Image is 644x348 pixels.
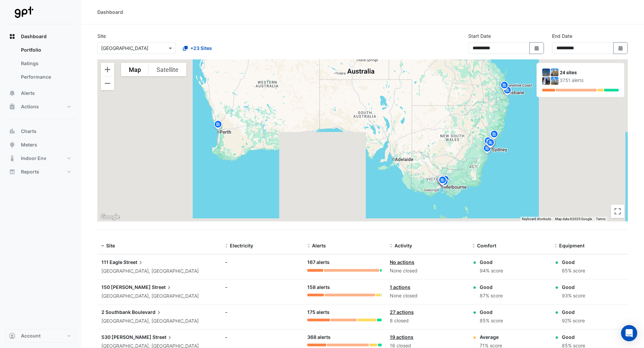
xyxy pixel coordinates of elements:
[483,136,494,148] img: site-pin.svg
[560,77,619,84] div: 3751 alerts
[551,77,558,85] img: 530 Collins Street
[551,69,558,76] img: 150 Collins Street
[552,32,572,39] label: End Date
[555,217,592,221] span: Map data ©2025 Google
[480,317,503,325] div: 85% score
[101,334,151,340] span: 530 [PERSON_NAME]
[97,8,123,16] div: Dashboard
[562,267,585,275] div: 85% score
[312,243,326,248] span: Alerts
[101,63,114,76] button: Zoom in
[21,103,39,110] span: Actions
[21,168,39,175] span: Reports
[9,128,16,135] app-icon: Charts
[9,103,16,110] app-icon: Actions
[5,30,76,43] button: Dashboard
[562,292,585,300] div: 93% score
[390,309,414,315] a: 27 actions
[440,175,451,186] img: site-pin.svg
[477,243,496,248] span: Comfort
[562,259,585,266] div: Good
[621,325,637,341] div: Open Intercom Messenger
[190,45,212,52] span: +23 Sites
[149,63,186,76] button: Show satellite imagery
[596,217,605,221] a: Terms
[106,243,115,248] span: Site
[390,284,410,290] a: 1 actions
[9,33,16,40] app-icon: Dashboard
[436,175,447,187] img: site-pin.svg
[152,333,173,341] span: Street
[480,333,502,341] div: Average
[390,292,464,300] div: None closed
[390,317,464,325] div: 8 closed
[21,332,41,339] span: Account
[562,317,585,325] div: 92% score
[101,259,122,265] span: 111 Eagle
[8,5,39,19] img: Company Logo
[542,77,550,85] img: 2 Southbank Boulevard
[489,129,500,141] img: site-pin.svg
[21,128,37,135] span: Charts
[499,80,510,92] img: site-pin.svg
[480,267,503,275] div: 94% score
[9,155,16,162] app-icon: Indoor Env
[101,292,217,300] div: [GEOGRAPHIC_DATA], [GEOGRAPHIC_DATA]
[21,90,35,97] span: Alerts
[480,309,503,316] div: Good
[16,43,76,57] a: Portfolio
[5,100,76,113] button: Actions
[21,141,37,148] span: Meters
[534,45,540,51] fa-icon: Select Date
[225,284,300,291] div: -
[16,57,76,70] a: Ratings
[611,205,624,218] button: Toggle fullscreen view
[439,177,450,189] img: site-pin.svg
[437,175,448,187] img: site-pin.svg
[97,32,106,39] label: Site
[101,309,131,315] span: 2 Southbank
[123,259,144,266] span: Street
[618,45,624,51] fa-icon: Select Date
[9,90,16,97] app-icon: Alerts
[562,333,585,341] div: Good
[562,309,585,316] div: Good
[307,259,382,266] div: 167 alerts
[390,267,464,275] div: None closed
[5,329,76,343] button: Account
[502,85,513,97] img: site-pin.svg
[9,141,16,148] app-icon: Meters
[480,284,503,291] div: Good
[307,284,382,291] div: 158 alerts
[9,168,16,175] app-icon: Reports
[225,309,300,316] div: -
[5,138,76,152] button: Meters
[480,259,503,266] div: Good
[5,165,76,179] button: Reports
[468,32,491,39] label: Start Date
[5,86,76,100] button: Alerts
[307,309,382,316] div: 175 alerts
[480,292,503,300] div: 87% score
[21,155,46,162] span: Indoor Env
[225,259,300,266] div: -
[16,70,76,84] a: Performance
[178,42,216,54] button: +23 Sites
[225,333,300,341] div: -
[522,217,551,221] button: Keyboard shortcuts
[5,125,76,138] button: Charts
[99,213,121,221] a: Open this area in Google Maps (opens a new window)
[101,317,217,325] div: [GEOGRAPHIC_DATA], [GEOGRAPHIC_DATA]
[390,259,414,265] a: No actions
[5,43,76,86] div: Dashboard
[101,77,114,90] button: Zoom out
[101,267,217,275] div: [GEOGRAPHIC_DATA], [GEOGRAPHIC_DATA]
[307,333,382,341] div: 368 alerts
[559,243,585,248] span: Equipment
[390,334,413,340] a: 19 actions
[21,33,47,40] span: Dashboard
[542,69,550,76] img: 111 Eagle Street
[560,69,619,76] div: 24 sites
[485,138,496,150] img: site-pin.svg
[213,119,223,131] img: site-pin.svg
